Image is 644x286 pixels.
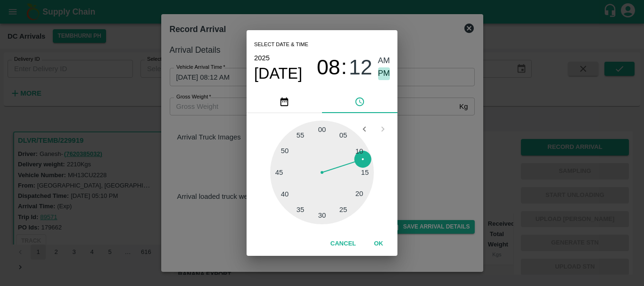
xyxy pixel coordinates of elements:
[254,52,270,64] button: 2025
[317,55,340,80] button: 08
[254,64,302,83] button: [DATE]
[378,55,390,67] button: AM
[341,55,347,80] span: :
[317,55,340,80] span: 08
[254,38,308,52] span: Select date & time
[327,236,360,252] button: Cancel
[247,90,322,113] button: pick date
[349,55,372,80] button: 12
[349,55,372,80] span: 12
[378,67,390,80] button: PM
[355,120,373,138] button: Open previous view
[322,90,397,113] button: pick time
[363,236,394,252] button: OK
